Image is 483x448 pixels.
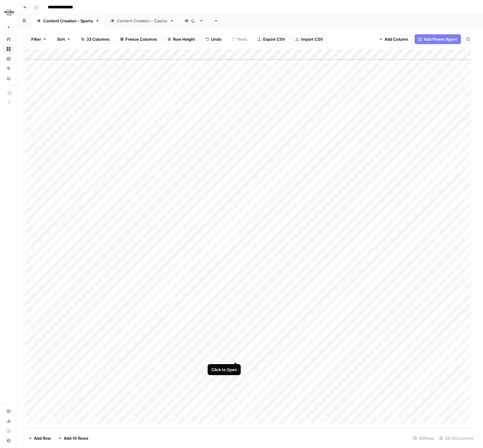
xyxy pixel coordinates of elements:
span: Add Power Agent [424,36,457,42]
div: Content Creation - Casino [117,18,167,24]
a: Insights [4,54,13,64]
a: Usage [4,416,13,426]
a: Opportunities [4,64,13,73]
div: Content Creation - Sports [43,18,93,24]
a: Learning Hub [4,426,13,436]
button: Add Row [25,433,55,443]
button: Export CSV [254,34,289,44]
button: Sort [53,34,75,44]
button: Add 10 Rows [55,433,92,443]
div: Click to Open [211,367,237,373]
button: Undo [201,34,225,44]
span: Freeze Columns [125,36,157,42]
div: QA [191,18,197,24]
span: Sort [57,36,65,42]
button: Add Column [375,34,412,44]
div: 28/33 Columns [437,433,476,443]
span: Add Column [385,36,408,42]
span: Import CSV [301,36,323,42]
span: Redo [237,36,247,42]
button: Help + Support [4,436,13,446]
span: Export CSV [263,36,285,42]
span: Undo [211,36,221,42]
button: Add Power Agent [415,34,461,44]
button: Workspace: Hard Rock Digital [4,5,13,20]
a: QA [179,15,209,27]
span: Add Row [34,435,51,441]
button: Redo [228,34,251,44]
button: 33 Columns [77,34,113,44]
button: Row Height [163,34,199,44]
span: Filter [31,36,41,42]
a: Home [4,34,13,44]
button: Import CSV [291,34,327,44]
button: Filter [27,34,51,44]
a: Settings [4,406,13,416]
span: Row Height [173,36,195,42]
a: Your Data [4,73,13,83]
a: Content Creation - Sports [31,15,105,27]
div: 48 Rows [411,433,437,443]
span: Add 10 Rows [64,435,88,441]
span: 33 Columns [86,36,109,42]
a: Content Creation - Casino [105,15,179,27]
a: Browse [4,44,13,54]
button: Freeze Columns [116,34,161,44]
img: Hard Rock Digital Logo [4,7,15,18]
